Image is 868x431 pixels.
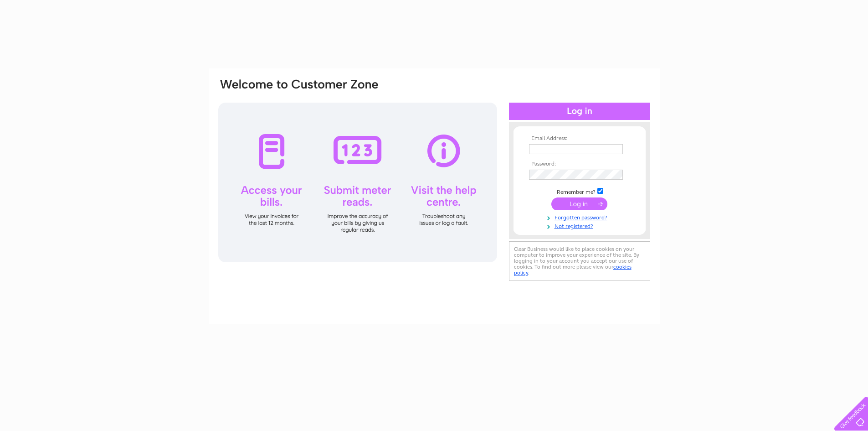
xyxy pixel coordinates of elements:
[527,187,632,196] td: Remember me?
[514,264,632,276] a: cookies policy
[529,221,632,230] a: Not registered?
[527,135,632,142] th: Email Address:
[509,241,650,281] div: Clear Business would like to place cookies on your computer to improve your experience of the sit...
[529,213,632,221] a: Forgotten password?
[551,197,607,210] input: Submit
[527,161,632,167] th: Password:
